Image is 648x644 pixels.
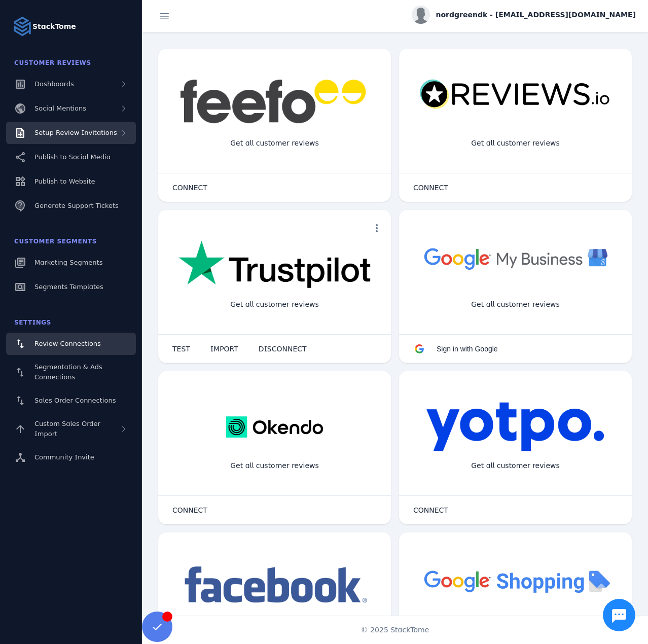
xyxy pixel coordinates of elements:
[12,16,32,37] img: Logo image
[222,130,327,157] div: Get all customer reviews
[426,402,605,452] img: yotpo.png
[226,402,323,452] img: okendo.webp
[34,453,94,461] span: Community Invite
[34,420,100,438] span: Custom Sales Order Import
[14,319,51,326] span: Settings
[403,339,508,359] button: Sign in with Google
[34,129,117,136] span: Setup Review Invitations
[419,79,611,110] img: reviewsio.svg
[172,507,207,514] span: CONNECT
[14,59,91,66] span: Customer Reviews
[463,130,568,157] div: Get all customer reviews
[6,170,136,193] a: Publish to Website
[259,345,307,352] span: DISCONNECT
[222,291,327,318] div: Get all customer reviews
[14,238,97,245] span: Customer Segments
[172,184,207,191] span: CONNECT
[162,500,218,520] button: CONNECT
[34,283,103,291] span: Segments Templates
[413,507,448,514] span: CONNECT
[178,240,371,290] img: trustpilot.png
[34,340,101,347] span: Review Connections
[34,397,116,404] span: Sales Order Connections
[403,500,458,520] button: CONNECT
[412,6,636,24] button: nordgreendk - [EMAIL_ADDRESS][DOMAIN_NAME]
[34,259,102,266] span: Marketing Segments
[412,6,430,24] img: profile.jpg
[162,177,218,198] button: CONNECT
[200,339,248,359] button: IMPORT
[6,195,136,217] a: Generate Support Tickets
[6,389,136,412] a: Sales Order Connections
[32,21,76,32] strong: StackTome
[6,357,136,387] a: Segmentation & Ads Connections
[210,345,238,352] span: IMPORT
[34,80,74,88] span: Dashboards
[437,345,498,353] span: Sign in with Google
[6,276,136,298] a: Segments Templates
[367,218,387,238] button: more
[172,345,190,352] span: TEST
[34,363,102,381] span: Segmentation & Ads Connections
[34,104,86,112] span: Social Mentions
[463,452,568,479] div: Get all customer reviews
[6,146,136,168] a: Publish to Social Media
[413,184,448,191] span: CONNECT
[222,452,327,479] div: Get all customer reviews
[6,252,136,274] a: Marketing Segments
[248,339,317,359] button: DISCONNECT
[361,625,429,635] span: © 2025 StackTome
[34,202,119,209] span: Generate Support Tickets
[403,177,458,198] button: CONNECT
[6,446,136,469] a: Community Invite
[455,614,575,640] div: Import Products from Google
[6,333,136,355] a: Review Connections
[178,79,371,124] img: feefo.png
[178,563,371,608] img: facebook.png
[34,153,111,161] span: Publish to Social Media
[162,339,200,359] button: TEST
[436,10,636,20] span: nordgreendk - [EMAIL_ADDRESS][DOMAIN_NAME]
[419,563,611,599] img: googleshopping.png
[419,240,611,276] img: googlebusiness.png
[34,177,95,185] span: Publish to Website
[463,291,568,318] div: Get all customer reviews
